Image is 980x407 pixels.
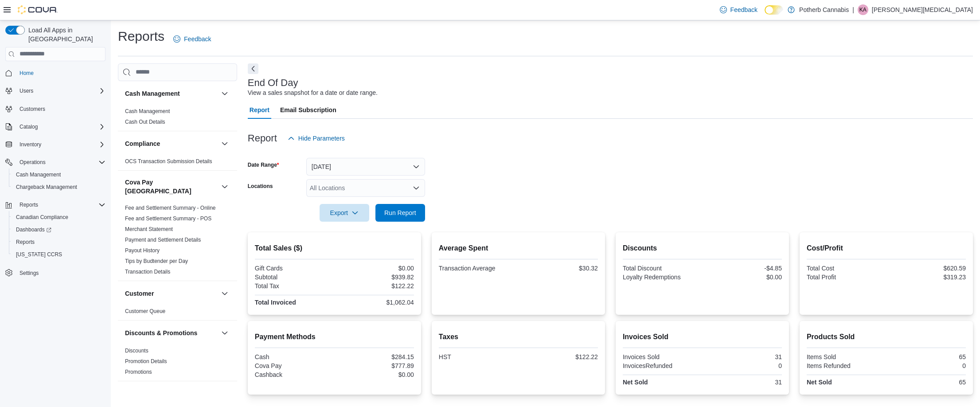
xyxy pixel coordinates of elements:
[125,139,160,148] h3: Compliance
[125,119,165,125] a: Cash Out Details
[118,203,237,281] div: Cova Pay [GEOGRAPHIC_DATA]
[125,289,218,298] button: Customer
[125,139,218,148] button: Compliance
[16,184,77,191] span: Chargeback Management
[520,265,598,272] div: $30.32
[439,332,598,342] h2: Taxes
[18,5,58,14] img: Cova
[125,348,148,354] a: Discounts
[888,274,966,281] div: $319.23
[16,226,51,233] span: Dashboards
[439,265,517,272] div: Transaction Average
[125,226,173,233] span: Merchant Statement
[20,270,39,277] span: Settings
[250,101,269,119] span: Report
[125,369,152,375] a: Promotions
[2,156,109,168] button: Operations
[16,67,105,78] span: Home
[704,265,782,272] div: -$4.85
[16,200,105,210] span: Reports
[255,274,333,281] div: Subtotal
[623,274,701,281] div: Loyalty Redemptions
[16,139,45,150] button: Inventory
[2,121,109,133] button: Catalog
[118,27,164,45] h1: Reports
[807,274,885,281] div: Total Profit
[118,106,237,131] div: Cash Management
[9,168,109,181] button: Cash Management
[730,5,757,14] span: Feedback
[20,141,41,148] span: Inventory
[704,274,782,281] div: $0.00
[336,282,414,290] div: $122.22
[807,362,885,369] div: Items Refunded
[306,158,425,176] button: [DATE]
[125,178,218,196] h3: Cova Pay [GEOGRAPHIC_DATA]
[125,308,165,314] a: Customer Queue
[125,108,170,114] a: Cash Management
[16,157,105,168] span: Operations
[20,201,38,208] span: Reports
[336,265,414,272] div: $0.00
[255,371,333,378] div: Cashback
[2,67,109,79] button: Home
[125,347,148,354] span: Discounts
[125,237,201,243] a: Payment and Settlement Details
[807,243,966,254] h2: Cost/Profit
[16,239,35,246] span: Reports
[16,214,68,221] span: Canadian Compliance
[16,86,37,96] button: Users
[16,268,42,278] a: Settings
[704,379,782,386] div: 31
[807,379,832,386] strong: Net Sold
[9,211,109,223] button: Canadian Compliance
[125,289,154,298] h3: Customer
[125,158,212,164] a: OCS Transaction Submission Details
[384,208,416,217] span: Run Report
[255,299,296,306] strong: Total Invoiced
[20,70,34,77] span: Home
[219,328,230,338] button: Discounts & Promotions
[125,236,201,243] span: Payment and Settlement Details
[888,362,966,369] div: 0
[12,212,72,223] a: Canadian Compliance
[118,345,237,381] div: Discounts & Promotions
[248,183,273,190] label: Locations
[2,138,109,151] button: Inventory
[16,267,105,278] span: Settings
[807,353,885,360] div: Items Sold
[12,224,55,235] a: Dashboards
[248,133,277,144] h3: Report
[16,157,49,168] button: Operations
[9,223,109,236] a: Dashboards
[336,362,414,369] div: $777.89
[248,88,378,98] div: View a sales snapshot for a date or date range.
[336,299,414,306] div: $1,062.04
[184,35,211,43] span: Feedback
[219,288,230,299] button: Customer
[125,247,160,254] a: Payout History
[704,353,782,360] div: 31
[12,182,105,192] span: Chargeback Management
[125,269,170,275] a: Transaction Details
[125,215,211,222] span: Fee and Settlement Summary - POS
[807,332,966,342] h2: Products Sold
[12,249,105,260] span: Washington CCRS
[20,159,46,166] span: Operations
[858,4,868,15] div: Kareem Areola
[20,123,38,130] span: Catalog
[2,102,109,115] button: Customers
[16,86,105,96] span: Users
[248,63,258,74] button: Next
[799,4,849,15] p: Potherb Cannabis
[5,63,105,302] nav: Complex example
[125,329,197,337] h3: Discounts & Promotions
[623,362,701,369] div: InvoicesRefunded
[859,4,867,15] span: KA
[125,358,167,364] a: Promotion Details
